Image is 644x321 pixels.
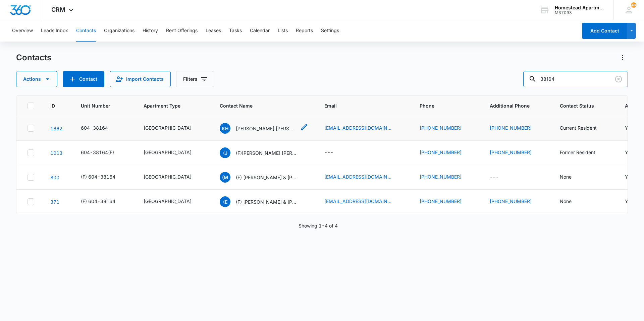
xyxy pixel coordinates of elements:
span: CRM [51,6,65,13]
input: Search Contacts [523,71,628,87]
div: Contact Status - None - Select to Edit Field [560,173,584,181]
div: Yes [625,124,633,131]
span: Additional Phone [490,102,544,109]
div: Yes [625,198,633,205]
button: Tasks [229,20,242,42]
a: [PHONE_NUMBER] [420,124,462,131]
button: Settings [321,20,339,42]
div: Email - skateorcreate@gmail.com - Select to Edit Field [324,198,404,206]
button: Filters [176,71,214,87]
a: [PHONE_NUMBER] [420,149,462,156]
div: Email - summercanon97@gmail.com - Select to Edit Field [324,124,404,132]
div: 604-38164(F) [81,149,114,156]
a: [PHONE_NUMBER] [490,198,532,205]
div: --- [490,173,499,181]
a: [PHONE_NUMBER] [420,173,462,180]
a: [PHONE_NUMBER] [490,149,532,156]
a: [PHONE_NUMBER] [420,198,462,205]
span: (E [220,196,230,207]
button: Clear [613,74,624,84]
span: Apartment Type [144,102,204,109]
span: ID [50,102,55,109]
div: 604-38164 [81,124,108,131]
p: (F)[PERSON_NAME] [PERSON_NAME] [236,149,296,156]
div: Email - - Select to Edit Field [324,149,345,157]
div: (F) 604-38164 [81,198,115,205]
div: [GEOGRAPHIC_DATA] [144,124,192,131]
span: (J [220,147,230,158]
p: Showing 1-4 of 4 [299,222,338,229]
div: Additional Phone - - Select to Edit Field [490,173,511,181]
div: Former Resident [560,149,595,156]
span: Email [324,102,394,109]
div: Additional Phone - (970) 692-6721 - Select to Edit Field [490,124,544,132]
span: Contact Status [560,102,599,109]
div: Contact Status - Current Resident - Select to Edit Field [560,124,609,132]
div: Contact Name - (F) Marisa Tapia & Vanessa Guerrero - Select to Edit Field [220,172,308,183]
button: Organizations [104,20,135,42]
p: [PERSON_NAME] [PERSON_NAME]([PERSON_NAME]) & Summer Canon(Jinax Rosethorne) [236,125,296,132]
button: Import Contacts [110,71,171,87]
button: Contacts [76,20,96,42]
div: Current Resident [560,124,597,131]
a: [PHONE_NUMBER] [490,124,532,131]
a: Navigate to contact details page for Kennedy Hall-Schivitz(Alistaire Liddell) & Summer Canon(Jina... [50,126,62,131]
div: Phone - (970) 793-1161 - Select to Edit Field [420,173,474,181]
a: Navigate to contact details page for (F) Evan Van Dyke & Hannah Turpen [50,199,59,205]
div: Yes [625,149,633,156]
div: Apartment Type - Oxford - Select to Edit Field [144,173,204,181]
div: Contact Status - Former Resident - Select to Edit Field [560,149,607,157]
a: [EMAIL_ADDRESS][DOMAIN_NAME] [324,198,391,205]
div: Unit Number - 604-38164(F) - Select to Edit Field [81,149,126,157]
span: Unit Number [81,102,127,109]
a: [EMAIL_ADDRESS][DOMAIN_NAME] [324,173,391,180]
p: (F) [PERSON_NAME] & [PERSON_NAME] [236,198,296,205]
div: [GEOGRAPHIC_DATA] [144,198,192,205]
div: Phone - (432) 215-4372 - Select to Edit Field [420,149,474,157]
span: (M [220,172,230,183]
button: Actions [16,71,57,87]
span: 46 [631,2,636,8]
button: Reports [296,20,313,42]
div: [GEOGRAPHIC_DATA] [144,173,192,180]
button: History [143,20,158,42]
div: Apartment Type - Oxford - Select to Edit Field [144,124,204,132]
button: Leases [206,20,221,42]
div: Email - marisatapia@gmail.com - Select to Edit Field [324,173,404,181]
button: Leads Inbox [41,20,68,42]
div: Apartment Type - Oxford - Select to Edit Field [144,149,204,157]
div: Yes [625,173,633,180]
div: Additional Phone - (720) 840-0103 - Select to Edit Field [490,198,544,206]
button: Calendar [250,20,270,42]
button: Overview [12,20,33,42]
a: Navigate to contact details page for (F) Marisa Tapia & Vanessa Guerrero [50,175,59,180]
div: Unit Number - 604-38164 - Select to Edit Field [81,124,120,132]
div: Apartment Type - Oxford - Select to Edit Field [144,198,204,206]
div: Phone - (417) 952-5223 - Select to Edit Field [420,124,474,132]
button: Add Contact [63,71,104,87]
div: Contact Name - (F) Evan Van Dyke & Hannah Turpen - Select to Edit Field [220,196,308,207]
div: None [560,198,572,205]
p: (F) [PERSON_NAME] & [PERSON_NAME] [236,174,296,181]
div: [GEOGRAPHIC_DATA] [144,149,192,156]
span: KH [220,123,230,134]
a: Navigate to contact details page for (F)J. Jesus Triana Villegas [50,150,62,156]
div: --- [324,149,333,157]
div: (F) 604-38164 [81,173,115,180]
div: Contact Name - Kennedy Hall-Schivitz(Alistaire Liddell) & Summer Canon(Jinax Rosethorne) - Select... [220,123,308,134]
button: Rent Offerings [166,20,198,42]
div: account id [555,10,604,15]
div: Contact Name - (F)J. Jesus Triana Villegas - Select to Edit Field [220,147,308,158]
span: Phone [420,102,464,109]
div: Unit Number - (F) 604-38164 - Select to Edit Field [81,173,127,181]
div: None [560,173,572,180]
div: Contact Status - None - Select to Edit Field [560,198,584,206]
div: notifications count [631,2,636,8]
h1: Contacts [16,53,51,63]
div: Additional Phone - (970) 451-6352 - Select to Edit Field [490,149,544,157]
div: account name [555,5,604,10]
div: Unit Number - (F) 604-38164 - Select to Edit Field [81,198,127,206]
a: [EMAIL_ADDRESS][DOMAIN_NAME] [324,124,391,131]
button: Actions [617,52,628,63]
button: Add Contact [582,23,627,39]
